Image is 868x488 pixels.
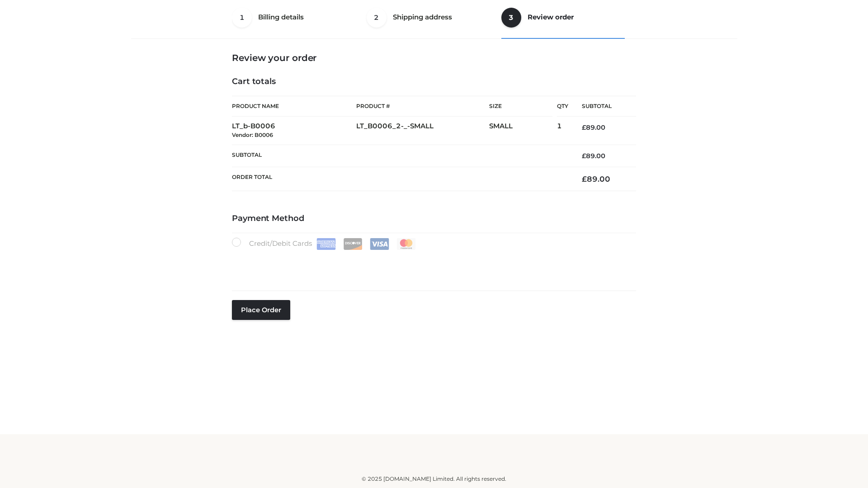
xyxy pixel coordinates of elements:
img: Amex [316,238,336,250]
bdi: 89.00 [582,174,610,183]
th: Product # [356,96,489,117]
bdi: 89.00 [582,123,605,131]
div: © 2025 [DOMAIN_NAME] Limited. All rights reserved. [134,474,734,483]
h4: Payment Method [232,214,636,224]
img: Mastercard [396,238,416,250]
span: £ [582,152,586,160]
img: Visa [370,238,389,250]
h3: Review your order [232,52,636,63]
h4: Cart totals [232,77,636,87]
span: £ [582,174,587,183]
th: Subtotal [232,145,568,167]
button: Place order [232,300,290,320]
th: Product Name [232,96,356,117]
iframe: Secure payment input frame [230,248,634,281]
img: Discover [343,238,363,250]
span: £ [582,123,586,131]
th: Order Total [232,167,568,191]
small: Vendor: B0006 [232,131,273,138]
label: Credit/Debit Cards [232,238,417,250]
th: Qty [557,96,568,117]
bdi: 89.00 [582,152,605,160]
td: 1 [557,117,568,145]
th: Subtotal [568,96,636,117]
td: SMALL [489,117,557,145]
td: LT_b-B0006 [232,117,356,145]
td: LT_B0006_2-_-SMALL [356,117,489,145]
th: Size [489,96,552,117]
